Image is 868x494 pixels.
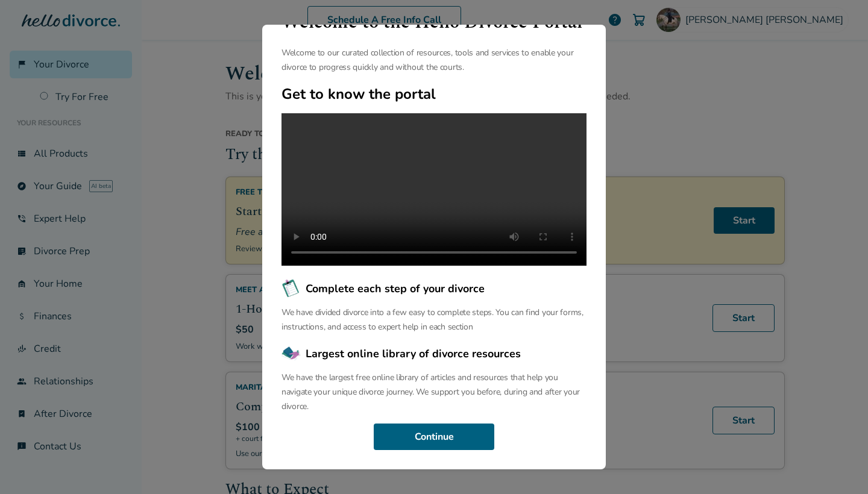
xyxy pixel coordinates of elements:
[281,305,587,334] p: We have divided divorce into a few easy to complete steps. You can find your forms, instructions,...
[374,424,494,450] button: Continue
[281,84,587,104] h2: Get to know the portal
[281,370,587,414] p: We have the largest free online library of articles and resources that help you navigate your uni...
[281,279,301,298] img: Complete each step of your divorce
[306,346,521,361] span: Largest online library of divorce resources
[281,46,587,75] p: Welcome to our curated collection of resources, tools and services to enable your divorce to prog...
[281,344,301,363] img: Largest online library of divorce resources
[808,436,868,494] iframe: Chat Widget
[306,281,485,296] span: Complete each step of your divorce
